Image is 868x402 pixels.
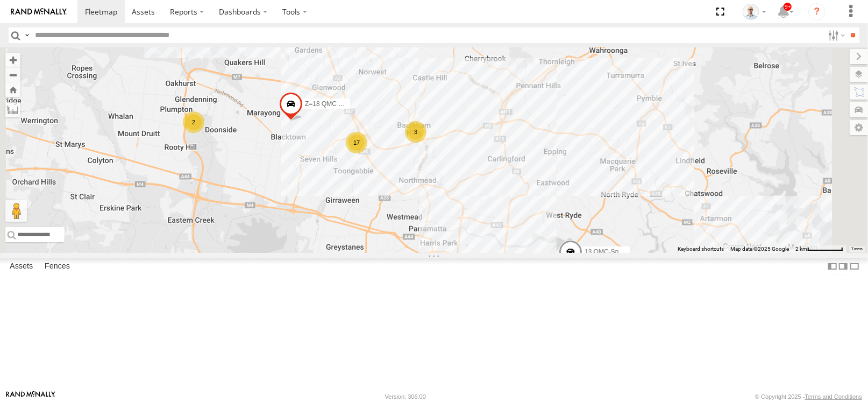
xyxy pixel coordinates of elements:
[852,247,863,251] a: Terms (opens in new tab)
[305,100,368,108] span: Z=18 QMC Written off
[792,245,846,253] button: Map Scale: 2 km per 63 pixels
[730,246,789,252] span: Map data ©2025 Google
[827,258,838,274] label: Dock Summary Table to the Left
[849,258,860,274] label: Hide Summary Table
[405,121,426,143] div: 3
[795,246,807,252] span: 2 km
[805,393,862,400] a: Terms and Conditions
[346,132,367,153] div: 17
[4,259,38,274] label: Assets
[739,4,770,20] div: Kurt Byers
[183,111,204,133] div: 2
[585,249,628,256] span: 13 QMC-Spare
[824,27,847,43] label: Search Filter Options
[385,393,426,400] div: Version: 306.00
[838,258,849,274] label: Dock Summary Table to the Right
[6,391,55,402] a: Visit our Website
[678,245,724,253] button: Keyboard shortcuts
[39,259,75,274] label: Fences
[808,3,826,20] i: ?
[850,120,868,135] label: Map Settings
[5,102,20,117] label: Measure
[755,393,862,400] div: © Copyright 2025 -
[5,53,20,67] button: Zoom in
[23,27,31,43] label: Search Query
[11,8,67,16] img: rand-logo.svg
[5,67,20,82] button: Zoom out
[5,200,27,222] button: Drag Pegman onto the map to open Street View
[5,82,20,97] button: Zoom Home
